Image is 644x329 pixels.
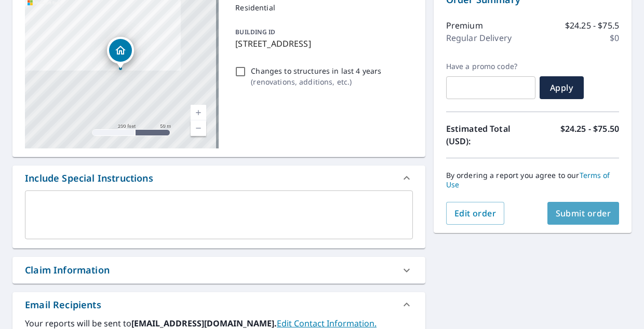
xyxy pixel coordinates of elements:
[251,76,381,87] p: ( renovations, additions, etc. )
[565,19,619,32] p: $24.25 - $75.5
[277,318,377,329] a: EditContactInfo
[25,263,110,277] div: Claim Information
[540,76,584,99] button: Apply
[454,208,497,219] span: Edit order
[12,292,425,317] div: Email Recipients
[446,171,619,189] p: By ordering a report you agree to our
[446,32,512,44] p: Regular Delivery
[610,32,619,44] p: $0
[560,122,619,147] p: $24.25 - $75.50
[548,82,575,93] span: Apply
[446,122,533,147] p: Estimated Total (USD):
[25,298,101,312] div: Email Recipients
[25,171,153,185] div: Include Special Instructions
[235,2,408,13] p: Residential
[191,105,206,120] a: Current Level 17, Zoom In
[191,120,206,136] a: Current Level 17, Zoom Out
[556,208,611,219] span: Submit order
[446,170,610,189] a: Terms of Use
[446,202,505,225] button: Edit order
[235,37,408,50] p: [STREET_ADDRESS]
[107,37,134,69] div: Dropped pin, building 1, Residential property, 522 22 AVE NE CALGARY AB T2E1T9
[547,202,620,225] button: Submit order
[446,62,535,71] label: Have a promo code?
[235,28,275,36] p: BUILDING ID
[251,65,381,76] p: Changes to structures in last 4 years
[12,257,425,283] div: Claim Information
[131,318,277,329] b: [EMAIL_ADDRESS][DOMAIN_NAME].
[12,166,425,190] div: Include Special Instructions
[446,19,483,32] p: Premium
